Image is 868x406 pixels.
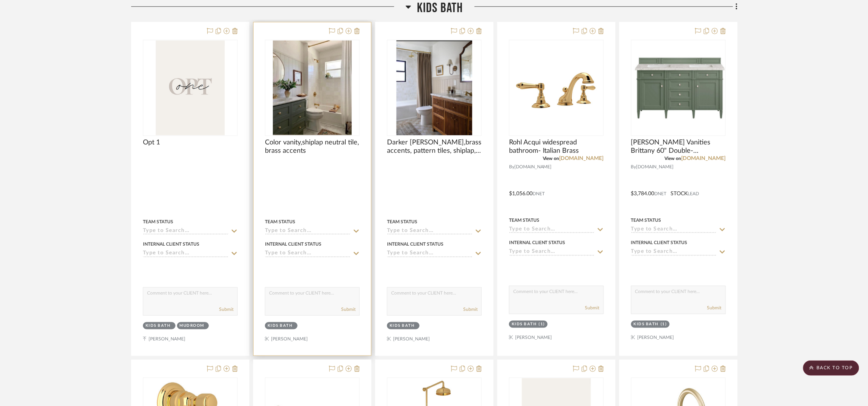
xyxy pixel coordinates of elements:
[265,40,359,136] div: 0
[631,217,661,224] div: Team Status
[387,250,473,257] input: Type to Search…
[143,218,173,225] div: Team Status
[631,163,636,171] span: By
[268,323,293,329] div: Kids Bath
[665,156,682,161] span: View on
[585,305,600,312] button: Submit
[509,249,595,256] input: Type to Search…
[143,228,229,235] input: Type to Search…
[631,239,688,246] div: Internal Client Status
[512,322,537,328] div: Kids Bath
[387,228,473,235] input: Type to Search…
[265,250,351,257] input: Type to Search…
[631,40,725,136] div: 0
[707,305,722,312] button: Submit
[631,249,717,256] input: Type to Search…
[341,306,356,313] button: Submit
[219,306,233,313] button: Submit
[509,163,514,171] span: By
[509,239,566,246] div: Internal Client Status
[632,54,725,122] img: James Martin Vanities Brittany 60" Double- Smokey Celadon, Pearl Jasmine Quartz
[803,361,859,376] scroll-to-top-button: BACK TO TOP
[146,323,171,329] div: Kids Bath
[387,40,481,136] div: 0
[265,218,295,225] div: Team Status
[265,138,360,155] span: Color vanity,shiplap neutral tile, brass accents
[265,228,351,235] input: Type to Search…
[631,138,726,155] span: [PERSON_NAME] Vanities Brittany 60" Double- [PERSON_NAME], [PERSON_NAME]
[510,41,603,135] img: Rohl Acqui widespread bathroom- Italian Brass
[509,217,539,224] div: Team Status
[387,241,443,248] div: Internal Client Status
[559,156,604,161] a: [DOMAIN_NAME]
[543,156,559,161] span: View on
[390,323,415,329] div: Kids Bath
[387,138,482,155] span: Darker [PERSON_NAME],brass accents, pattern tiles, shiplap, neutrals
[143,241,199,248] div: Internal Client Status
[509,226,595,234] input: Type to Search…
[631,226,717,234] input: Type to Search…
[509,138,604,155] span: Rohl Acqui widespread bathroom- Italian Brass
[387,218,417,225] div: Team Status
[634,322,659,328] div: Kids Bath
[396,41,472,135] img: Darker woods,brass accents, pattern tiles, shiplap, neutrals
[273,41,352,135] img: Color vanity,shiplap neutral tile, brass accents
[143,138,160,147] span: Opt 1
[539,322,545,328] div: (1)
[156,41,225,135] img: Opt 1
[514,163,552,171] span: [DOMAIN_NAME]
[636,163,674,171] span: [DOMAIN_NAME]
[463,306,478,313] button: Submit
[143,250,229,257] input: Type to Search…
[682,156,726,161] a: [DOMAIN_NAME]
[180,323,205,329] div: Mudroom
[265,241,321,248] div: Internal Client Status
[661,322,667,328] div: (1)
